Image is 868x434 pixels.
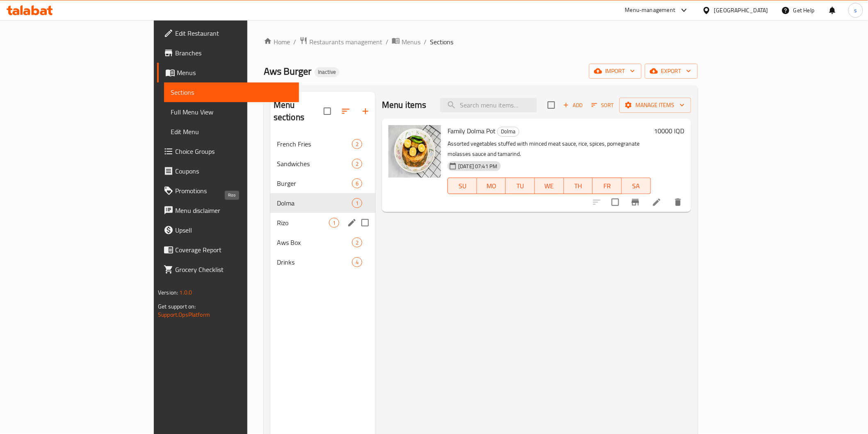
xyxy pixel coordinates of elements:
[277,139,352,149] span: French Fries
[309,37,382,47] span: Restaurants management
[352,239,362,247] span: 2
[175,206,292,215] span: Menu disclaimer
[560,99,586,112] span: Add item
[440,98,537,112] input: search
[352,199,362,207] span: 1
[171,127,292,137] span: Edit Menu
[509,180,532,192] span: TU
[386,37,388,47] li: /
[157,63,299,82] a: Menus
[336,101,356,121] span: Sort sections
[277,238,352,247] span: Aws Box
[424,37,427,47] li: /
[538,180,561,192] span: WE
[352,139,362,149] div: items
[277,178,352,188] span: Burger
[157,161,299,181] a: Coupons
[352,140,362,148] span: 2
[157,260,299,279] a: Grocery Checklist
[625,5,676,15] div: Menu-management
[356,101,375,121] button: Add section
[299,37,382,47] a: Restaurants management
[264,37,698,47] nav: breadcrumb
[315,67,339,77] div: Inactive
[589,64,642,79] button: import
[329,219,339,227] span: 1
[158,309,210,320] a: Support.OpsPlatform
[157,201,299,220] a: Menu disclaimer
[392,37,420,47] a: Menus
[592,101,614,110] span: Sort
[157,181,299,201] a: Promotions
[177,68,292,78] span: Menus
[175,166,292,176] span: Coupons
[164,102,299,122] a: Full Menu View
[175,186,292,196] span: Promotions
[455,162,500,170] span: [DATE] 07:41 PM
[586,99,619,112] span: Sort items
[352,159,362,169] div: items
[448,139,651,159] p: Assorted vegetables stuffed with minced meat sauce, rice, spices, pomegranate molasses sauce and ...
[270,154,375,174] div: Sandwiches2
[567,180,590,192] span: TH
[352,257,362,267] div: items
[352,178,362,188] div: items
[277,159,352,169] span: Sandwiches
[451,180,474,192] span: SU
[329,218,339,228] div: items
[562,101,584,110] span: Add
[175,265,292,274] span: Grocery Checklist
[352,198,362,208] div: items
[277,257,352,267] span: Drinks
[535,178,564,194] button: WE
[277,198,352,208] span: Dolma
[315,69,339,75] span: Inactive
[607,194,624,211] span: Select to update
[270,134,375,154] div: French Fries2
[430,37,453,47] span: Sections
[651,66,691,76] span: export
[480,180,503,192] span: MO
[625,180,648,192] span: SA
[497,127,519,137] div: Dolma
[277,218,329,228] span: Rizo
[157,43,299,63] a: Branches
[270,213,375,233] div: Rizo1edit
[402,37,420,47] span: Menus
[352,180,362,187] span: 6
[319,103,336,120] span: Select all sections
[352,258,362,266] span: 4
[164,82,299,102] a: Sections
[346,217,358,229] button: edit
[157,240,299,260] a: Coverage Report
[645,64,698,79] button: export
[506,178,535,194] button: TU
[180,287,192,298] span: 1.0.0
[560,99,586,112] button: Add
[264,62,311,80] span: Aws Burger
[654,125,685,137] h6: 10000 IQD
[175,28,292,38] span: Edit Restaurant
[157,220,299,240] a: Upsell
[498,127,519,136] span: Dolma
[596,180,619,192] span: FR
[171,107,292,117] span: Full Menu View
[270,174,375,193] div: Burger6
[388,125,441,178] img: Family Dolma Pot
[352,238,362,247] div: items
[158,287,178,298] span: Version:
[448,178,477,194] button: SU
[626,100,685,110] span: Manage items
[382,99,427,111] h2: Menu items
[652,197,662,207] a: Edit menu item
[171,87,292,97] span: Sections
[543,96,560,114] span: Select section
[564,178,593,194] button: TH
[157,23,299,43] a: Edit Restaurant
[175,146,292,156] span: Choice Groups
